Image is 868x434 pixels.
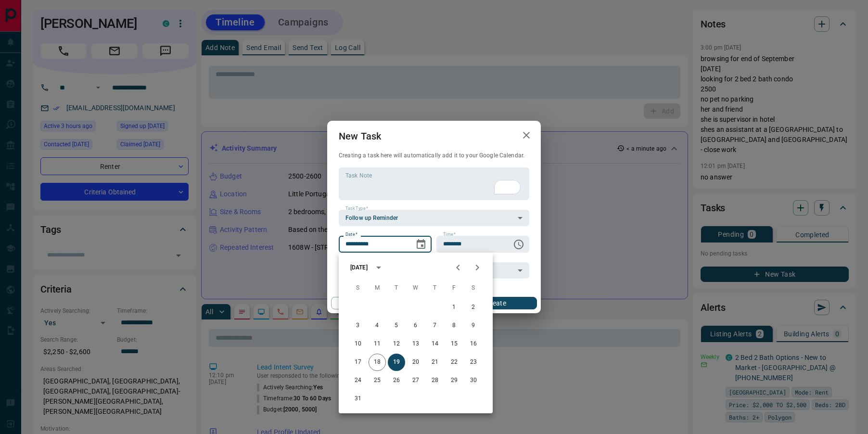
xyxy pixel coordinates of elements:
button: 29 [446,372,463,389]
button: 4 [369,317,386,334]
button: 22 [446,354,463,371]
label: Date [345,231,357,238]
button: calendar view is open, switch to year view [370,259,387,276]
button: 28 [426,372,444,389]
button: 19 [388,354,405,371]
button: 24 [349,372,367,389]
p: Creating a task here will automatically add it to your Google Calendar. [339,152,529,160]
h2: New Task [327,121,393,152]
button: 15 [446,335,463,353]
button: 30 [465,372,482,389]
button: 31 [349,390,367,408]
span: Saturday [465,279,482,298]
button: 10 [349,335,367,353]
span: Sunday [349,279,367,298]
button: Next month [468,258,487,277]
button: 1 [446,299,463,316]
label: Task Type [345,205,368,212]
button: 11 [369,335,386,353]
button: 23 [465,354,482,371]
span: Wednesday [407,279,424,298]
button: 20 [407,354,424,371]
button: 5 [388,317,405,334]
button: 14 [426,335,444,353]
button: 9 [465,317,482,334]
button: 2 [465,299,482,316]
span: Tuesday [388,279,405,298]
button: 27 [407,372,424,389]
button: 25 [369,372,386,389]
button: 6 [407,317,424,334]
button: 26 [388,372,405,389]
button: Choose time, selected time is 6:00 AM [509,235,528,254]
button: Cancel [331,297,413,309]
button: 3 [349,317,367,334]
div: Follow up Reminder [339,210,529,226]
button: Previous month [448,258,468,277]
button: 12 [388,335,405,353]
button: 18 [369,354,386,371]
label: Time [443,231,456,238]
button: 16 [465,335,482,353]
button: 7 [426,317,444,334]
span: Monday [369,279,386,298]
button: 21 [426,354,444,371]
span: Friday [446,279,463,298]
button: Create [455,297,537,309]
button: 17 [349,354,367,371]
textarea: To enrich screen reader interactions, please activate Accessibility in Grammarly extension settings [345,172,523,196]
button: 8 [446,317,463,334]
button: 13 [407,335,424,353]
div: [DATE] [350,263,368,272]
span: Thursday [426,279,444,298]
button: Choose date, selected date is Aug 19, 2025 [411,235,431,254]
